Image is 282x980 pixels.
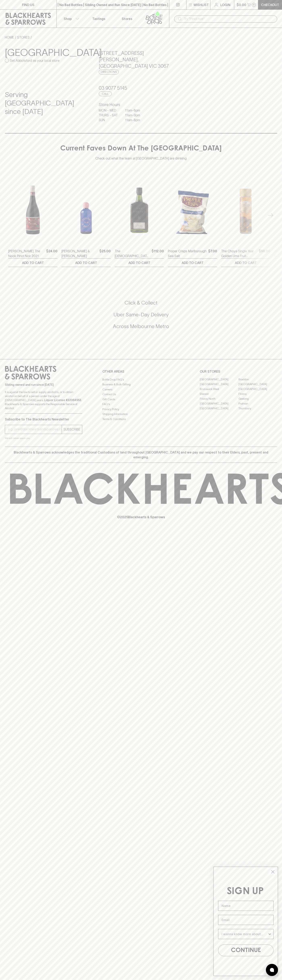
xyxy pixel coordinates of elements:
[209,863,282,980] div: FLYOUT Form
[102,377,180,382] a: Bottle Drop FAQ's
[221,249,257,258] a: The Choya Single Year Golden Ume Fruit Liqueur
[259,249,270,258] p: $56.00
[62,425,82,434] button: SUBSCRIBE
[221,259,270,267] button: ADD TO CART
[238,387,277,392] a: [GEOGRAPHIC_DATA]
[8,259,57,267] button: ADD TO CART
[63,427,80,432] p: SUBSCRIBE
[168,259,217,267] button: ADD TO CART
[237,2,246,7] p: $0.00
[269,868,276,875] button: Close dialog
[261,2,279,7] p: Checkout
[61,172,111,243] img: Taylor & Smith Gin
[125,118,145,122] p: 11am - 8pm
[5,35,14,39] a: HOME
[22,260,44,265] p: ADD TO CART
[8,450,274,460] p: Blackhearts & Sparrows acknowledges the traditional Custodians of land throughout [GEOGRAPHIC_DAT...
[8,249,45,258] a: [PERSON_NAME] The Nook Pinot Noir 2021
[22,2,34,7] p: FIND US
[184,16,274,22] input: Try "Pinot noir"
[270,968,274,972] img: bubble-icon
[200,406,238,411] a: [GEOGRAPHIC_DATA]
[99,50,183,69] h5: [STREET_ADDRESS][PERSON_NAME] , [GEOGRAPHIC_DATA] VIC 3067
[218,945,274,956] button: CONTINUE
[200,377,238,382] a: [GEOGRAPHIC_DATA]
[122,16,132,21] p: Stores
[99,91,112,96] a: Call
[253,4,255,6] p: 0
[99,108,119,113] p: MON - WED
[200,387,238,392] a: Brunswick West
[200,396,238,401] a: Fitzroy North
[92,16,105,21] p: Tastings
[218,915,274,925] input: Email
[222,929,268,939] input: I wanna know more about...
[268,929,272,939] button: Show Options
[99,113,119,118] p: THURS - SAT
[5,390,82,410] p: It is against the law to sell or supply alcohol to, or to obtain alcohol on behalf of a person un...
[227,887,264,896] span: SIGN UP
[5,383,82,387] p: Sibling owned and run since [DATE]
[99,118,119,122] p: SUN
[5,283,277,351] div: Call to action block
[57,10,85,28] button: Shop
[5,436,82,440] p: We will never spam you
[200,392,238,396] a: Elwood
[5,91,89,116] h4: Serving [GEOGRAPHIC_DATA] since [DATE]
[99,101,183,108] h6: Store Hours
[125,108,145,113] p: 11am - 8pm
[194,2,209,7] p: Wishlist
[85,10,113,28] a: Tastings
[152,249,164,258] p: $112.00
[113,10,141,28] a: Stores
[168,172,217,243] img: Proper Crisps Marlborough Sea Salt
[61,249,98,258] a: [PERSON_NAME] & [PERSON_NAME]
[99,249,111,258] p: $25.00
[102,417,180,421] a: Terms & Conditions
[208,249,217,258] p: $7.00
[5,323,277,330] h5: Across Melbourne Metro
[238,406,277,411] a: Thornbury
[115,259,164,267] button: ADD TO CART
[238,396,277,401] a: Geelong
[221,172,270,243] img: The Choya Single Year Golden Ume Fruit Liqueur
[17,35,30,39] a: STORES
[99,70,119,74] a: Directions
[102,397,180,402] a: Gift Cards
[102,407,180,412] a: Privacy Policy
[5,299,277,306] h5: Click & Collect
[5,311,277,318] h5: Uber Same-Day Delivery
[64,16,72,21] p: Shop
[200,369,277,374] p: OUR STORES
[238,377,277,382] a: Braddon
[44,398,81,402] strong: Liquor License #32064953
[218,901,274,911] input: Name
[182,260,204,265] p: ADD TO CART
[200,401,238,406] a: [GEOGRAPHIC_DATA]
[60,145,222,153] h4: Current Faves Down At The [GEOGRAPHIC_DATA]
[5,47,89,58] h3: [GEOGRAPHIC_DATA]
[8,172,57,243] img: Buller The Nook Pinot Noir 2021
[61,259,111,267] button: ADD TO CART
[10,58,59,63] p: Set Abbotsford as your local store
[125,113,145,118] p: 11am - 9pm
[46,249,57,258] p: $24.00
[238,401,277,406] a: Prahran
[128,260,150,265] p: ADD TO CART
[102,387,180,392] a: Careers
[102,392,180,397] a: Contact Us
[102,369,180,374] p: OTHER AREAS
[102,402,180,407] a: FAQ's
[238,382,277,387] a: [GEOGRAPHIC_DATA]
[115,172,164,243] img: The Gospel Straight Rye Whiskey
[200,382,238,387] a: [GEOGRAPHIC_DATA]
[102,412,180,417] a: Shipping Information
[99,85,183,91] h5: 03 9077 5145
[5,417,82,422] p: Subscribe to The Blackhearts Newsletter
[168,249,207,258] p: Proper Crisps Marlborough Sea Salt
[115,249,150,258] a: The [DEMOGRAPHIC_DATA] Straight Rye Whiskey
